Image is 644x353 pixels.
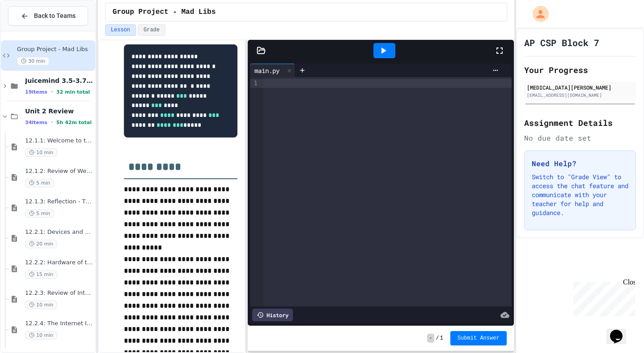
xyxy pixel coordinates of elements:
span: 10 min [25,301,57,309]
div: [MEDICAL_DATA][PERSON_NAME] [527,83,633,91]
div: 1 [250,79,259,88]
h1: AP CSP Block 7 [524,36,599,49]
h3: Need Help? [532,158,628,169]
div: [EMAIL_ADDRESS][DOMAIN_NAME] [527,92,633,99]
button: Submit Answer [450,331,507,345]
div: History [252,309,293,321]
span: 15 min [25,270,57,279]
span: 5h 42m total [56,120,92,125]
button: Lesson [105,24,136,36]
span: 5 min [25,209,54,218]
div: No due date set [524,133,636,143]
span: Group Project - Mad Libs [17,46,93,53]
span: 5 min [25,179,54,187]
button: Back to Teams [8,6,88,26]
span: 10 min [25,148,57,157]
div: main.py [250,64,295,77]
span: 12.1.2: Review of Welcome to the Internet [25,168,93,175]
span: 12.2.1: Devices and Networks [25,228,93,236]
span: Juicemind 3.5-3.7 Exercises [25,77,93,85]
span: • [51,88,53,95]
span: 34 items [25,120,47,125]
span: 12.2.2: Hardware of the Internet [25,259,93,267]
span: 30 min [17,57,49,65]
span: 1 [440,335,443,342]
span: 12.1.3: Reflection - The Internet and You [25,198,93,206]
div: main.py [250,66,284,75]
span: 32 min total [56,89,90,95]
span: 10 min [25,331,57,340]
span: Unit 2 Review [25,107,93,115]
div: My Account [523,4,551,24]
span: Back to Teams [34,11,76,21]
h2: Your Progress [524,64,636,76]
span: 20 min [25,240,57,248]
span: 12.2.3: Review of Internet Hardware [25,289,93,297]
span: 19 items [25,89,47,95]
iframe: chat widget [606,317,635,344]
p: Switch to "Grade View" to access the chat feature and communicate with your teacher for help and ... [532,172,628,217]
span: / [436,335,439,342]
div: Chat with us now!Close [4,4,62,57]
h2: Assignment Details [524,116,636,129]
span: 12.2.4: The Internet Is In The Ocean [25,320,93,327]
iframe: chat widget [570,278,635,316]
span: Submit Answer [458,335,500,342]
span: • [51,119,53,126]
button: Grade [138,24,165,36]
span: - [427,334,434,343]
span: Group Project - Mad Libs [113,7,216,17]
span: 12.1.1: Welcome to the Internet [25,137,93,145]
